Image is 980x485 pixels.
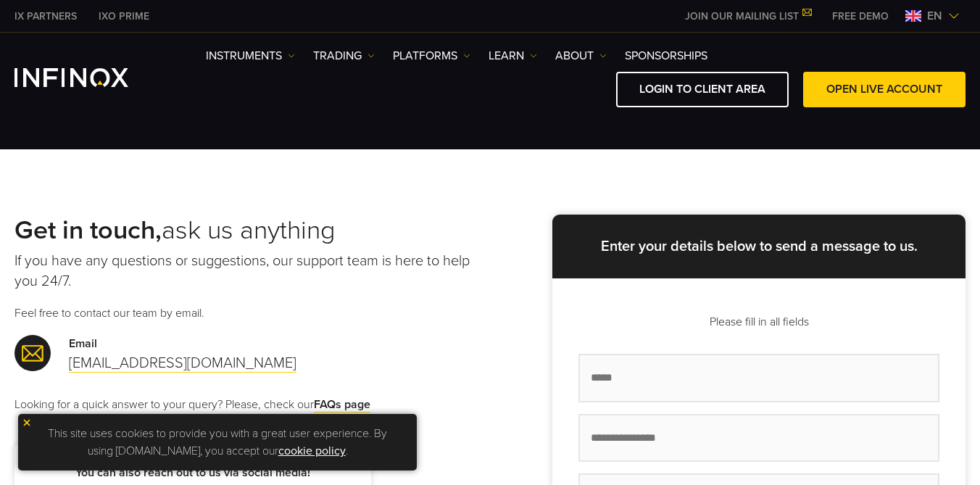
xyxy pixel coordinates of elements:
[555,47,607,65] a: ABOUT
[25,421,410,463] p: This site uses cookies to provide you with a great user experience. By using [DOMAIN_NAME], you a...
[313,47,375,65] a: TRADING
[14,251,490,291] p: If you have any questions or suggestions, our support team is here to help you 24/7.
[489,47,537,65] a: Learn
[69,355,296,373] a: [EMAIL_ADDRESS][DOMAIN_NAME]
[278,444,346,458] a: cookie policy
[625,47,707,65] a: SPONSORSHIPS
[4,9,88,24] a: INFINOX
[14,68,162,87] a: INFINOX Logo
[393,47,470,65] a: PLATFORMS
[314,397,370,413] a: FAQs page
[803,72,966,107] a: OPEN LIVE ACCOUNT
[921,7,948,25] span: en
[14,215,490,246] h2: ask us anything
[88,9,160,24] a: INFINOX
[14,396,490,413] p: Looking for a quick answer to your query? Please, check our
[69,336,97,351] strong: Email
[14,215,162,246] strong: Get in touch,
[75,465,310,480] strong: You can also reach out to us via social media!
[14,304,490,322] p: Feel free to contact our team by email.
[616,72,789,107] a: LOGIN TO CLIENT AREA
[578,313,939,331] p: Please fill in all fields
[601,238,918,255] strong: Enter your details below to send a message to us.
[821,9,900,24] a: INFINOX MENU
[22,418,32,428] img: yellow close icon
[674,10,821,22] a: JOIN OUR MAILING LIST
[206,47,295,65] a: Instruments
